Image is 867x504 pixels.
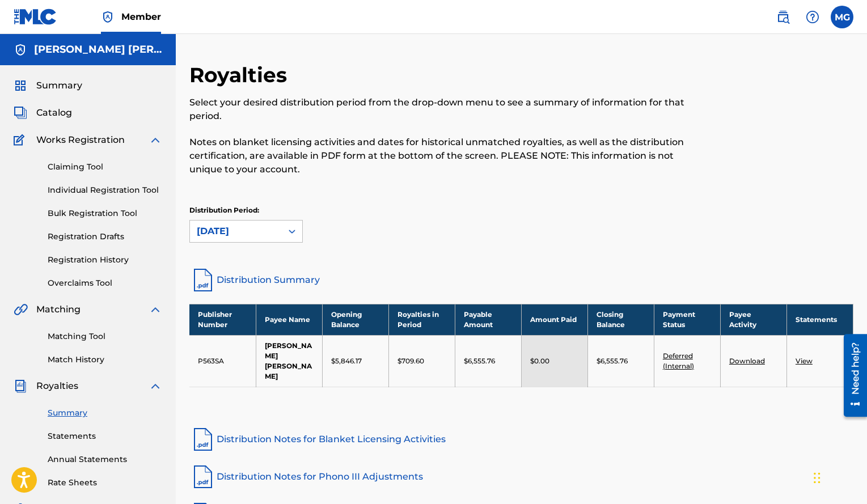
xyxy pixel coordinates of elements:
p: $6,555.76 [464,356,495,366]
a: Summary [48,407,162,419]
th: Amount Paid [521,304,587,335]
td: [PERSON_NAME] [PERSON_NAME] [256,335,322,387]
p: $6,555.76 [597,356,628,366]
img: help [806,10,819,24]
p: Distribution Period: [189,205,303,215]
th: Statements [786,304,853,335]
a: Registration History [48,254,162,266]
h2: Royalties [189,62,293,88]
th: Closing Balance [587,304,654,335]
p: $5,846.17 [331,356,362,366]
span: Royalties [36,379,78,393]
a: Overclaims Tool [48,277,162,289]
img: expand [149,133,162,147]
a: Distribution Notes for Blanket Licensing Activities [189,426,853,453]
p: $0.00 [530,356,549,366]
img: Top Rightsholder [101,10,115,24]
span: Matching [36,303,81,316]
img: Summary [14,79,27,92]
img: search [776,10,790,24]
th: Payee Activity [720,304,786,335]
div: User Menu [831,6,853,28]
a: Annual Statements [48,454,162,465]
th: Payment Status [654,304,720,335]
th: Payee Name [256,304,322,335]
span: Catalog [36,106,72,120]
p: $709.60 [397,356,424,366]
p: Select your desired distribution period from the drop-down menu to see a summary of information f... [189,96,701,123]
a: Distribution Summary [189,266,853,294]
span: Works Registration [36,133,125,147]
div: Help [801,6,824,28]
th: Royalties in Period [388,304,455,335]
h5: Manuel Antonio Gonzales Terrero [34,43,162,56]
a: Deferred (Internal) [663,351,694,370]
a: SummarySummary [14,79,82,92]
img: Matching [14,303,28,316]
img: Works Registration [14,133,28,147]
p: Notes on blanket licensing activities and dates for historical unmatched royalties, as well as th... [189,135,701,176]
img: distribution-summary-pdf [189,266,217,294]
a: Public Search [772,6,794,28]
img: MLC Logo [14,9,57,25]
a: Rate Sheets [48,477,162,489]
a: View [796,357,813,365]
th: Payable Amount [455,304,521,335]
img: expand [149,303,162,316]
a: CatalogCatalog [14,106,72,120]
a: Bulk Registration Tool [48,207,162,219]
a: Individual Registration Tool [48,184,162,196]
iframe: Resource Center [835,330,867,421]
div: Drag [814,461,821,495]
img: expand [149,379,162,393]
span: Member [121,10,161,23]
a: Claiming Tool [48,161,162,173]
div: [DATE] [197,225,275,238]
a: Match History [48,354,162,366]
img: Royalties [14,379,27,393]
th: Publisher Number [189,304,256,335]
img: pdf [189,463,217,490]
iframe: Chat Widget [810,450,867,504]
a: Statements [48,430,162,442]
td: P563SA [189,335,256,387]
a: Download [729,357,765,365]
a: Distribution Notes for Phono III Adjustments [189,463,853,490]
img: Catalog [14,106,27,120]
a: Matching Tool [48,331,162,342]
img: pdf [189,426,217,453]
img: Accounts [14,43,27,57]
th: Opening Balance [322,304,388,335]
a: Registration Drafts [48,231,162,243]
span: Summary [36,79,82,92]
